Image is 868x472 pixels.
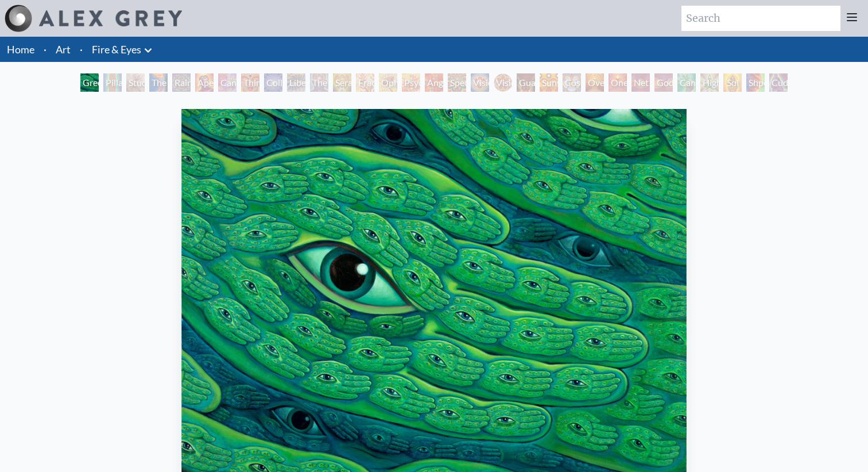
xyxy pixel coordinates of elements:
[379,73,397,92] div: Ophanic Eyelash
[241,73,259,92] div: Third Eye Tears of Joy
[494,73,512,92] div: Vision Crystal Tondo
[287,73,305,92] div: Liberation Through Seeing
[264,73,282,92] div: Collective Vision
[402,73,420,92] div: Psychomicrograph of a Fractal Paisley Cherub Feather Tip
[195,73,214,92] div: Aperture
[39,37,51,62] li: ·
[517,73,535,92] div: Guardian of Infinite Vision
[56,41,71,57] a: Art
[700,73,719,92] div: Higher Vision
[126,73,145,92] div: Study for the Great Turn
[448,73,466,92] div: Spectral Lotus
[149,73,168,92] div: The Torch
[356,73,374,92] div: Fractal Eyes
[425,73,443,92] div: Angel Skin
[218,73,237,92] div: Cannabis Sutra
[609,73,627,92] div: One
[310,73,328,92] div: The Seer
[172,73,191,92] div: Rainbow Eye Ripple
[677,73,696,92] div: Cannafist
[631,73,650,92] div: Net of Being
[92,41,141,57] a: Fire & Eyes
[586,73,604,92] div: Oversoul
[333,73,351,92] div: Seraphic Transport Docking on the Third Eye
[80,73,99,92] div: Green Hand
[75,37,87,62] li: ·
[769,73,788,92] div: Cuddle
[103,73,122,92] div: Pillar of Awareness
[563,73,581,92] div: Cosmic Elf
[746,73,765,92] div: Shpongled
[681,6,840,31] input: Search
[654,73,673,92] div: Godself
[7,43,34,56] a: Home
[723,73,742,92] div: Sol Invictus
[540,73,558,92] div: Sunyata
[471,73,489,92] div: Vision Crystal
